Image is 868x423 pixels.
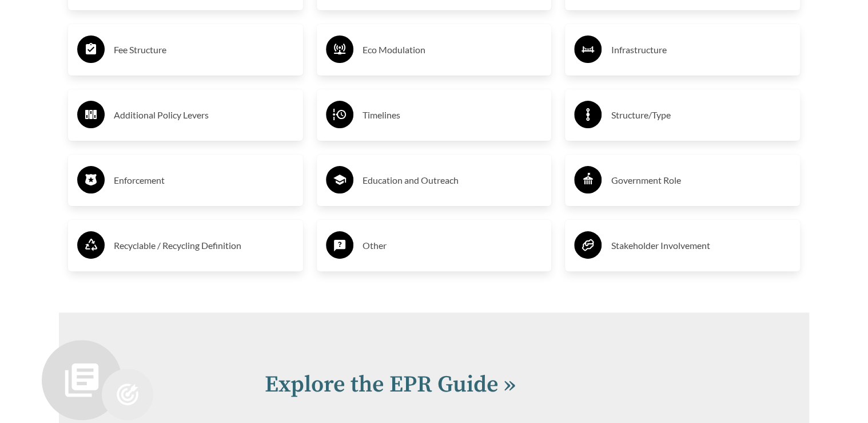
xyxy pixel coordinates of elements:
h3: Additional Policy Levers [114,106,294,124]
h3: Eco Modulation [363,41,543,59]
a: Explore the EPR Guide » [265,370,516,399]
h3: Stakeholder Involvement [611,236,791,255]
h3: Other [363,236,543,255]
h3: Enforcement [114,171,294,189]
h3: Structure/Type [611,106,791,124]
h3: Timelines [363,106,543,124]
h3: Government Role [611,171,791,189]
h3: Fee Structure [114,41,294,59]
h3: Recyclable / Recycling Definition [114,236,294,255]
h3: Education and Outreach [363,171,543,189]
h3: Infrastructure [611,41,791,59]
